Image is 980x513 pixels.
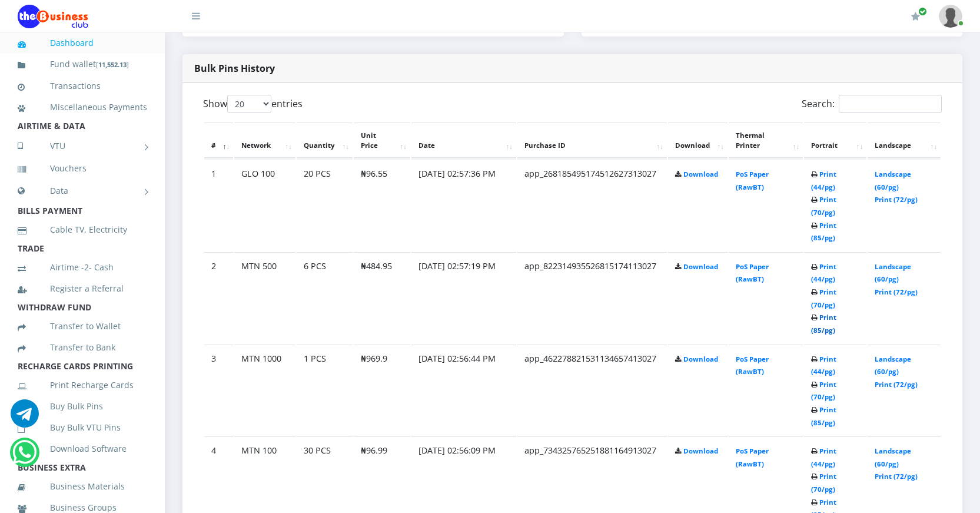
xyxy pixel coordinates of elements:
[234,345,295,436] td: MTN 1000
[203,95,303,113] label: Show entries
[18,5,88,28] img: Logo
[411,160,516,251] td: [DATE] 02:57:36 PM
[683,355,718,363] a: Download
[517,123,667,159] th: Purchase ID: activate to sort column ascending
[875,446,911,468] a: Landscape (60/pg)
[839,95,942,113] input: Search:
[811,446,836,468] a: Print (44/pg)
[811,313,836,335] a: Print (85/pg)
[811,287,836,309] a: Print (70/pg)
[18,51,147,78] a: Fund wallet[11,552.13]
[811,472,836,494] a: Print (70/pg)
[411,123,516,159] th: Date: activate to sort column ascending
[18,414,147,441] a: Buy Bulk VTU Pins
[194,62,275,75] strong: Bulk Pins History
[811,405,836,427] a: Print (85/pg)
[354,160,410,251] td: ₦96.55
[411,345,516,436] td: [DATE] 02:56:44 PM
[11,408,39,428] a: Chat for support
[18,334,147,361] a: Transfer to Bank
[18,393,147,420] a: Buy Bulk Pins
[939,5,962,28] img: User
[18,473,147,500] a: Business Materials
[875,170,911,191] a: Landscape (60/pg)
[227,95,271,113] select: Showentries
[736,170,769,191] a: PoS Paper (RawBT)
[811,355,836,376] a: Print (44/pg)
[868,123,941,159] th: Landscape: activate to sort column ascending
[354,252,410,343] td: ₦484.95
[811,195,836,217] a: Print (70/pg)
[668,123,727,159] th: Download: activate to sort column ascending
[18,94,147,121] a: Miscellaneous Payments
[811,262,836,284] a: Print (44/pg)
[683,170,718,178] a: Download
[875,195,918,204] a: Print (72/pg)
[354,123,410,159] th: Unit Price: activate to sort column ascending
[234,123,295,159] th: Network: activate to sort column ascending
[204,252,233,343] td: 2
[18,216,147,243] a: Cable TV, Electricity
[204,345,233,436] td: 3
[18,176,147,206] a: Data
[18,29,147,57] a: Dashboard
[811,170,836,191] a: Print (44/pg)
[875,287,918,296] a: Print (72/pg)
[297,345,353,436] td: 1 PCS
[204,123,233,159] th: #: activate to sort column descending
[354,345,410,436] td: ₦969.9
[875,262,911,284] a: Landscape (60/pg)
[18,131,147,161] a: VTU
[12,447,36,466] a: Chat for support
[297,160,353,251] td: 20 PCS
[911,12,920,21] i: Renew/Upgrade Subscription
[875,355,911,376] a: Landscape (60/pg)
[918,7,927,16] span: Renew/Upgrade Subscription
[736,446,769,468] a: PoS Paper (RawBT)
[411,252,516,343] td: [DATE] 02:57:19 PM
[736,262,769,284] a: PoS Paper (RawBT)
[18,313,147,340] a: Transfer to Wallet
[234,252,295,343] td: MTN 500
[683,262,718,271] a: Download
[204,160,233,251] td: 1
[234,160,295,251] td: GLO 100
[18,275,147,302] a: Register a Referral
[18,372,147,399] a: Print Recharge Cards
[736,355,769,376] a: PoS Paper (RawBT)
[517,345,667,436] td: app_462278821531134657413027
[18,435,147,462] a: Download Software
[683,446,718,455] a: Download
[517,252,667,343] td: app_822314935526815174113027
[98,60,127,69] b: 11,552.13
[875,380,918,389] a: Print (72/pg)
[802,95,942,113] label: Search:
[297,252,353,343] td: 6 PCS
[875,472,918,481] a: Print (72/pg)
[804,123,866,159] th: Portrait: activate to sort column ascending
[811,380,836,402] a: Print (70/pg)
[18,72,147,100] a: Transactions
[18,254,147,281] a: Airtime -2- Cash
[18,155,147,182] a: Vouchers
[517,160,667,251] td: app_268185495174512627313027
[96,60,129,69] small: [ ]
[729,123,803,159] th: Thermal Printer: activate to sort column ascending
[297,123,353,159] th: Quantity: activate to sort column ascending
[811,221,836,243] a: Print (85/pg)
